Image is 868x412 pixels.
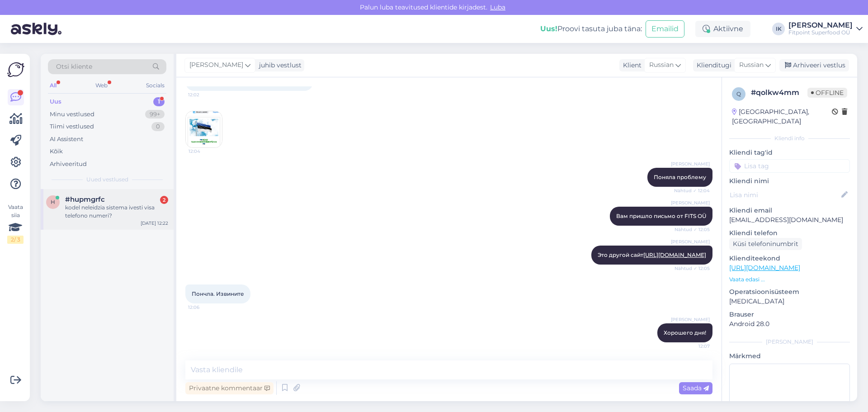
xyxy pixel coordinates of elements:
[675,226,710,233] span: Nähtud ✓ 12:05
[729,206,850,215] p: Kliendi email
[695,21,750,37] div: Aktiivne
[151,122,165,131] div: 0
[729,297,850,306] p: [MEDICAL_DATA]
[729,238,802,250] div: Küsi telefoninumbrit
[729,338,850,346] div: [PERSON_NAME]
[188,91,222,98] span: 12:02
[7,236,24,244] div: 2 / 3
[683,384,709,392] span: Saada
[619,61,642,70] div: Klient
[7,61,24,78] img: Askly Logo
[729,310,850,319] p: Brauser
[50,122,94,131] div: Tiimi vestlused
[50,110,94,119] div: Minu vestlused
[788,29,853,36] div: Fitpoint Superfood OÜ
[654,174,706,180] span: Поняла проблему
[643,251,706,258] a: [URL][DOMAIN_NAME]
[540,24,557,33] b: Uus!
[65,204,168,220] div: kodel neleidzia sistema ivesti visa telefono numeri?
[616,213,706,219] span: Вам пришло письмо от FITS OÜ
[729,275,850,284] p: Vaata edasi ...
[94,80,109,91] div: Web
[145,110,165,119] div: 99+
[671,238,710,245] span: [PERSON_NAME]
[751,87,807,98] div: # qolkw4mm
[649,60,674,70] span: Russian
[729,254,850,263] p: Klienditeekond
[732,107,832,126] div: [GEOGRAPHIC_DATA], [GEOGRAPHIC_DATA]
[788,22,853,29] div: [PERSON_NAME]
[50,135,83,144] div: AI Assistent
[729,264,800,272] a: [URL][DOMAIN_NAME]
[598,251,706,258] span: Это другой сайт
[779,59,849,71] div: Arhiveeri vestlus
[48,80,58,91] div: All
[185,382,274,394] div: Privaatne kommentaar
[160,196,168,204] div: 2
[255,61,302,70] div: juhib vestlust
[729,148,850,157] p: Kliendi tag'id
[487,3,508,11] span: Luba
[807,88,847,98] span: Offline
[671,161,710,167] span: [PERSON_NAME]
[664,329,706,336] span: Хорошего дня!
[671,199,710,206] span: [PERSON_NAME]
[189,60,243,70] span: [PERSON_NAME]
[86,175,128,184] span: Uued vestlused
[144,80,166,91] div: Socials
[50,147,63,156] div: Kõik
[729,228,850,238] p: Kliendi telefon
[674,187,710,194] span: Nähtud ✓ 12:04
[192,290,244,297] span: Пончла. Извините
[50,160,87,169] div: Arhiveeritud
[189,148,222,155] span: 12:04
[675,265,710,272] span: Nähtud ✓ 12:05
[729,176,850,186] p: Kliendi nimi
[186,111,222,147] img: Attachment
[50,97,61,106] div: Uus
[729,319,850,329] p: Android 28.0
[56,62,92,71] span: Otsi kliente
[730,190,840,200] input: Lisa nimi
[736,90,741,97] span: q
[693,61,731,70] div: Klienditugi
[729,215,850,225] p: [EMAIL_ADDRESS][DOMAIN_NAME]
[51,199,55,205] span: h
[7,203,24,244] div: Vaata siia
[65,195,105,204] span: #hupmgrfc
[729,351,850,361] p: Märkmed
[788,22,863,36] a: [PERSON_NAME]Fitpoint Superfood OÜ
[153,97,165,106] div: 1
[646,20,684,38] button: Emailid
[671,316,710,323] span: [PERSON_NAME]
[141,220,168,227] div: [DATE] 12:22
[729,159,850,173] input: Lisa tag
[729,134,850,142] div: Kliendi info
[739,60,764,70] span: Russian
[188,304,222,311] span: 12:06
[729,287,850,297] p: Operatsioonisüsteem
[676,343,710,350] span: 12:07
[540,24,642,34] div: Proovi tasuta juba täna:
[772,23,785,35] div: IK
